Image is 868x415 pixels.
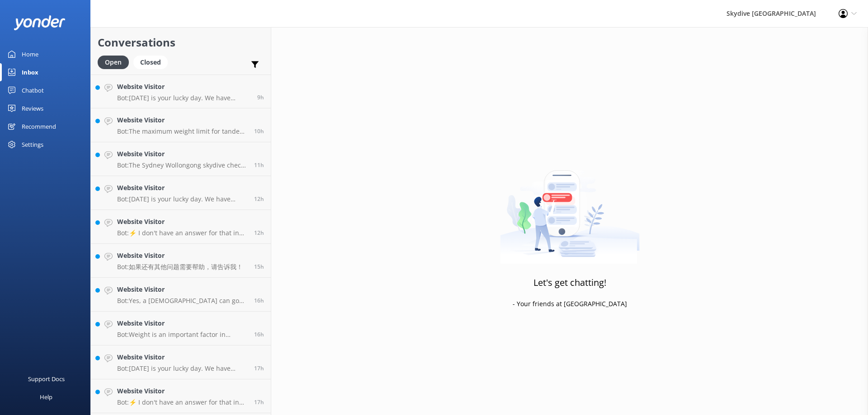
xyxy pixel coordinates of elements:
[91,75,271,108] a: Website VisitorBot:[DATE] is your lucky day. We have exclusive offers when you book direct! Visit...
[22,117,56,135] div: Recommend
[533,275,606,290] h3: Let's get chatting!
[117,127,247,135] p: Bot: The maximum weight limit for tandem skydiving varies by drop zone and day, but is generally ...
[500,151,640,264] img: artwork of a man stealing a conversation from at giant smartphone
[117,297,247,305] p: Bot: Yes, a [DEMOGRAPHIC_DATA] can go skydiving, but they will require parental or legal guardian...
[91,379,271,413] a: Website VisitorBot:⚡ I don't have an answer for that in my knowledge base. Please try and rephras...
[22,135,43,154] div: Settings
[22,99,43,117] div: Reviews
[117,229,247,237] p: Bot: ⚡ I don't have an answer for that in my knowledge base. Please try and rephrase your questio...
[117,82,250,92] h4: Website Visitor
[117,161,247,169] p: Bot: The Sydney Wollongong skydive check-in location is at [PERSON_NAME], corner of [GEOGRAPHIC_D...
[117,318,247,328] h4: Website Visitor
[91,210,271,244] a: Website VisitorBot:⚡ I don't have an answer for that in my knowledge base. Please try and rephras...
[513,299,627,309] p: - Your friends at [GEOGRAPHIC_DATA]
[22,45,38,63] div: Home
[98,57,133,67] a: Open
[117,217,247,227] h4: Website Visitor
[117,352,247,362] h4: Website Visitor
[254,195,264,203] span: Oct 12 2025 07:32pm (UTC +10:00) Australia/Brisbane
[117,331,247,339] p: Bot: Weight is an important factor in skydiving. If a customer weighs over 94kgs, the Reservation...
[22,81,44,99] div: Chatbot
[133,57,172,67] a: Closed
[98,34,264,51] h2: Conversations
[98,56,129,69] div: Open
[254,161,264,169] span: Oct 12 2025 08:58pm (UTC +10:00) Australia/Brisbane
[117,251,243,261] h4: Website Visitor
[91,176,271,210] a: Website VisitorBot:[DATE] is your lucky day. We have exclusive offers when you book direct! Visit...
[91,278,271,312] a: Website VisitorBot:Yes, a [DEMOGRAPHIC_DATA] can go skydiving, but they will require parental or ...
[254,297,264,304] span: Oct 12 2025 03:57pm (UTC +10:00) Australia/Brisbane
[257,93,264,101] span: Oct 12 2025 10:20pm (UTC +10:00) Australia/Brisbane
[117,195,247,203] p: Bot: [DATE] is your lucky day. We have exclusive offers when you book direct! Visit our specials ...
[117,284,247,294] h4: Website Visitor
[133,56,168,69] div: Closed
[91,345,271,379] a: Website VisitorBot:[DATE] is your lucky day. We have exclusive offers when you book direct! Visit...
[254,127,264,135] span: Oct 12 2025 09:54pm (UTC +10:00) Australia/Brisbane
[28,370,65,388] div: Support Docs
[254,364,264,372] span: Oct 12 2025 02:23pm (UTC +10:00) Australia/Brisbane
[117,364,247,373] p: Bot: [DATE] is your lucky day. We have exclusive offers when you book direct! Visit our specials ...
[117,94,250,102] p: Bot: [DATE] is your lucky day. We have exclusive offers when you book direct! Visit our specials ...
[254,263,264,270] span: Oct 12 2025 04:10pm (UTC +10:00) Australia/Brisbane
[40,388,52,406] div: Help
[117,149,247,159] h4: Website Visitor
[91,312,271,345] a: Website VisitorBot:Weight is an important factor in skydiving. If a customer weighs over 94kgs, t...
[117,183,247,193] h4: Website Visitor
[117,115,247,125] h4: Website Visitor
[254,229,264,237] span: Oct 12 2025 07:13pm (UTC +10:00) Australia/Brisbane
[14,15,66,30] img: yonder-white-logo.png
[22,63,38,81] div: Inbox
[117,263,243,271] p: Bot: 如果还有其他问题需要帮助，请告诉我！
[117,398,247,406] p: Bot: ⚡ I don't have an answer for that in my knowledge base. Please try and rephrase your questio...
[254,398,264,406] span: Oct 12 2025 02:09pm (UTC +10:00) Australia/Brisbane
[91,108,271,142] a: Website VisitorBot:The maximum weight limit for tandem skydiving varies by drop zone and day, but...
[91,142,271,176] a: Website VisitorBot:The Sydney Wollongong skydive check-in location is at [PERSON_NAME], corner of...
[117,386,247,396] h4: Website Visitor
[91,244,271,278] a: Website VisitorBot:如果还有其他问题需要帮助，请告诉我！15h
[254,331,264,338] span: Oct 12 2025 03:55pm (UTC +10:00) Australia/Brisbane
